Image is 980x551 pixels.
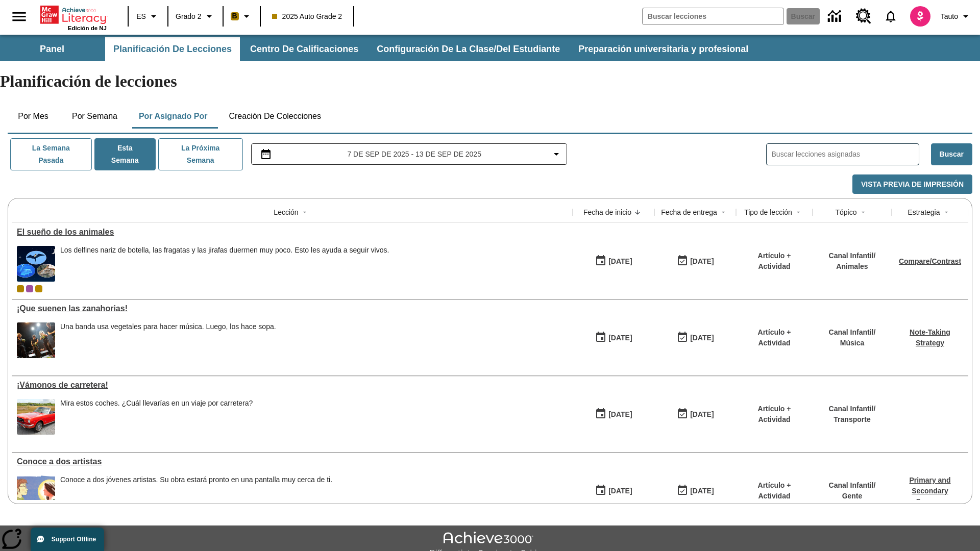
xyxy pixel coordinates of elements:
[690,408,714,421] div: [DATE]
[17,304,568,313] div: ¡Que suenen las zanahorias!
[220,104,329,129] button: Creación de colecciones
[176,11,202,22] span: Grado 2
[550,148,562,160] svg: Collapse Date Range Filter
[690,485,714,497] div: [DATE]
[741,404,807,425] p: Artículo + Actividad
[17,381,568,390] div: ¡Vámonos de carretera!
[299,206,311,218] button: Sort
[910,476,951,506] a: Primary and Secondary Sources
[931,143,972,165] button: Buscar
[583,207,631,217] div: Fecha de inicio
[690,332,714,344] div: [DATE]
[52,536,96,543] span: Support Offline
[17,457,568,466] a: Conoce a dos artistas, Lecciones
[643,8,783,24] input: Buscar campo
[31,528,104,551] button: Support Offline
[741,327,807,348] p: Artículo + Actividad
[60,322,276,358] div: Una banda usa vegetales para hacer música. Luego, los hace sopa.
[592,328,635,347] button: 09/07/25: Primer día en que estuvo disponible la lección
[608,485,632,497] div: [DATE]
[60,399,253,408] div: Mira estos coches. ¿Cuál llevarías en un viaje por carretera?
[908,207,940,217] div: Estrategia
[256,148,562,160] button: Seleccione el intervalo de fechas opción del menú
[631,206,644,218] button: Sort
[829,327,876,338] p: Canal Infantil /
[910,6,930,27] img: avatar image
[850,3,877,30] a: Centro de recursos, Se abrirá en una pestaña nueva.
[242,37,366,61] button: Centro de calificaciones
[877,3,904,30] a: Notificaciones
[17,228,568,237] div: El sueño de los animales
[68,25,107,31] span: Edición de NJ
[227,7,257,26] button: Boost El color de la clase es anaranjado claro. Cambiar el color de la clase.
[35,285,42,292] span: New 2025 class
[717,206,729,218] button: Sort
[17,304,568,313] a: ¡Que suenen las zanahorias!, Lecciones
[17,381,568,390] a: ¡Vámonos de carretera!, Lecciones
[661,207,717,217] div: Fecha de entrega
[105,37,240,61] button: Planificación de lecciones
[26,285,33,292] div: OL 2025 Auto Grade 3
[40,4,107,31] div: Portada
[744,207,792,217] div: Tipo de lección
[690,255,714,268] div: [DATE]
[829,251,876,261] p: Canal Infantil /
[17,246,55,282] img: Fotos de una fragata, dos delfines nariz de botella y una jirafa sobre un fondo de noche estrellada.
[829,480,876,491] p: Canal Infantil /
[171,7,219,26] button: Grado: Grado 2, Elige un grado
[910,328,950,347] a: Note-Taking Strategy
[608,408,632,421] div: [DATE]
[835,207,856,217] div: Tópico
[822,3,850,31] a: Centro de información
[272,11,342,22] span: 2025 Auto Grade 2
[132,7,164,26] button: Lenguaje: ES, Selecciona un idioma
[4,2,34,32] button: Abrir el menú lateral
[232,10,237,22] span: B
[937,7,976,26] button: Perfil/Configuración
[829,261,876,272] p: Animales
[673,405,717,424] button: 09/07/25: Último día en que podrá accederse la lección
[1,37,103,61] button: Panel
[10,138,92,170] button: La semana pasada
[852,174,972,194] button: Vista previa de impresión
[60,475,332,484] div: Conoce a dos jóvenes artistas. Su obra estará pronto en una pantalla muy cerca de ti.
[17,399,55,435] img: Un auto Ford Mustang rojo descapotable estacionado en un suelo adoquinado delante de un campo
[940,206,952,218] button: Sort
[40,5,107,25] a: Portada
[829,404,876,414] p: Canal Infantil /
[899,257,961,265] a: Compare/Contrast
[673,252,717,271] button: 09/11/25: Último día en que podrá accederse la lección
[60,246,389,282] div: Los delfines nariz de botella, las fragatas y las jirafas duermen muy poco. Esto les ayuda a segu...
[673,481,717,500] button: 09/07/25: Último día en que podrá accederse la lección
[274,207,298,217] div: Lección
[64,104,126,129] button: Por semana
[829,338,876,348] p: Música
[608,332,632,344] div: [DATE]
[570,37,756,61] button: Preparación universitaria y profesional
[17,285,24,292] div: Clase actual
[60,246,389,255] div: Los delfines nariz de botella, las fragatas y las jirafas duermen muy poco. Esto les ayuda a segu...
[60,399,253,435] span: Mira estos coches. ¿Cuál llevarías en un viaje por carretera?
[60,475,332,511] div: Conoce a dos jóvenes artistas. Su obra estará pronto en una pantalla muy cerca de ti.
[8,104,59,129] button: Por mes
[17,322,55,358] img: Un grupo de personas vestidas de negro toca música en un escenario.
[131,104,216,129] button: Por asignado por
[673,328,717,347] button: 09/07/25: Último día en que podrá accederse la lección
[829,414,876,425] p: Transporte
[17,228,568,237] a: El sueño de los animales, Lecciones
[369,37,568,61] button: Configuración de la clase/del estudiante
[772,147,919,162] input: Buscar lecciones asignadas
[741,251,807,272] p: Artículo + Actividad
[941,11,958,22] span: Tauto
[94,138,156,170] button: Esta semana
[792,206,804,218] button: Sort
[592,481,635,500] button: 09/07/25: Primer día en que estuvo disponible la lección
[158,138,243,170] button: La próxima semana
[592,252,635,271] button: 09/11/25: Primer día en que estuvo disponible la lección
[592,405,635,424] button: 09/07/25: Primer día en que estuvo disponible la lección
[17,475,55,511] img: Un autorretrato caricaturesco de Maya Halko y uno realista de Lyla Sowder-Yuson.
